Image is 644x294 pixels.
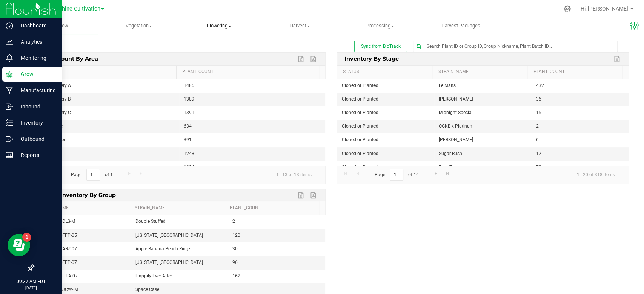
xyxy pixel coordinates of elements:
[179,79,325,93] td: 1485
[179,106,325,120] td: 1391
[343,69,429,75] a: Status
[571,169,621,180] span: 1 - 20 of 318 items
[228,256,325,270] td: 96
[34,229,131,242] td: GA-250731-FFP-05
[260,23,340,29] span: Harvest
[6,103,13,110] inline-svg: Inbound
[442,169,453,179] a: Go to the last page
[179,93,325,106] td: 1389
[434,120,532,133] td: OGKB x Platinum
[337,93,435,106] td: Cloned or Planted
[6,135,13,143] inline-svg: Outbound
[131,215,228,228] td: Double Stuffed
[131,242,228,256] td: Apple Banana Peach Ringz
[532,133,629,147] td: 6
[420,18,501,34] a: Harvest Packages
[260,18,340,34] a: Harvest
[361,44,400,49] span: Sync from BioTrack
[34,120,179,133] td: North Clone
[34,147,179,161] td: 03
[6,70,13,78] inline-svg: Grow
[34,79,179,93] td: North Nursery A
[309,190,320,200] a: Export to PDF
[98,18,179,34] a: Vegetation
[3,285,58,291] p: [DATE]
[270,169,318,180] span: 1 - 13 of 13 items
[179,18,260,34] a: Flowering
[337,106,435,120] td: Cloned or Planted
[340,18,420,34] a: Processing
[230,205,316,211] a: plant_count
[13,134,58,143] p: Outbound
[228,270,325,283] td: 162
[563,5,572,12] div: Manage settings
[65,169,119,181] span: Page of 1
[6,22,13,29] inline-svg: Dashboard
[228,229,325,242] td: 120
[6,54,13,62] inline-svg: Monitoring
[13,21,58,30] p: Dashboard
[6,87,13,94] inline-svg: Manufacturing
[532,147,629,161] td: 12
[340,23,420,29] span: Processing
[581,6,630,12] span: Hi, [PERSON_NAME]!
[228,215,325,228] td: 2
[337,120,435,133] td: Cloned or Planted
[34,270,131,283] td: SN-250619-HEA-07
[13,70,58,79] p: Grow
[179,133,325,147] td: 391
[179,147,325,161] td: 1248
[337,133,435,147] td: Cloned or Planted
[6,38,13,46] inline-svg: Analytics
[532,161,629,174] td: 72
[6,151,13,159] inline-svg: Reports
[99,23,178,29] span: Vegetation
[131,229,228,242] td: [US_STATE] [GEOGRAPHIC_DATA]
[86,169,100,181] input: 1
[131,256,228,270] td: [US_STATE] [GEOGRAPHIC_DATA]
[180,23,259,29] span: Flowering
[34,242,131,256] td: SN-250619-ARZ-07
[438,69,524,75] a: strain_name
[532,79,629,93] td: 432
[182,69,316,75] a: Plant_Count
[13,53,58,62] p: Monitoring
[337,161,435,174] td: Cloned or Planted
[434,93,532,106] td: [PERSON_NAME]
[34,256,131,270] td: SN-250619-FFP-07
[13,102,58,111] p: Inbound
[135,205,221,211] a: strain_name
[434,79,532,93] td: Le Mans
[34,93,179,106] td: North Nursery B
[8,234,30,256] iframe: Resource center
[131,270,228,283] td: Happily Ever After
[50,6,100,12] span: Sunshine Cultivation
[179,161,325,174] td: 1284
[39,69,173,75] a: Area
[34,215,131,228] td: GA-250716-DLS-M
[34,133,179,147] td: North Mother
[179,120,325,133] td: 634
[390,169,403,181] input: 1
[39,53,100,64] span: Plant Count By Area
[337,79,435,93] td: Cloned or Planted
[228,242,325,256] td: 30
[13,118,58,127] p: Inventory
[430,169,441,179] a: Go to the next page
[3,278,58,285] p: 09:37 AM EDT
[34,161,179,174] td: 04
[296,190,307,200] a: Export to Excel
[342,53,401,64] span: Inventory by Stage
[309,54,320,64] a: Export to PDF
[532,120,629,133] td: 2
[13,37,58,46] p: Analytics
[39,189,118,201] span: Active Inventory by Group
[434,161,532,174] td: Trop Top
[532,93,629,106] td: 36
[13,151,58,160] p: Reports
[434,133,532,147] td: [PERSON_NAME]
[337,147,435,161] td: Cloned or Planted
[39,205,126,211] a: Group_Name
[22,233,31,242] iframe: Resource center unread badge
